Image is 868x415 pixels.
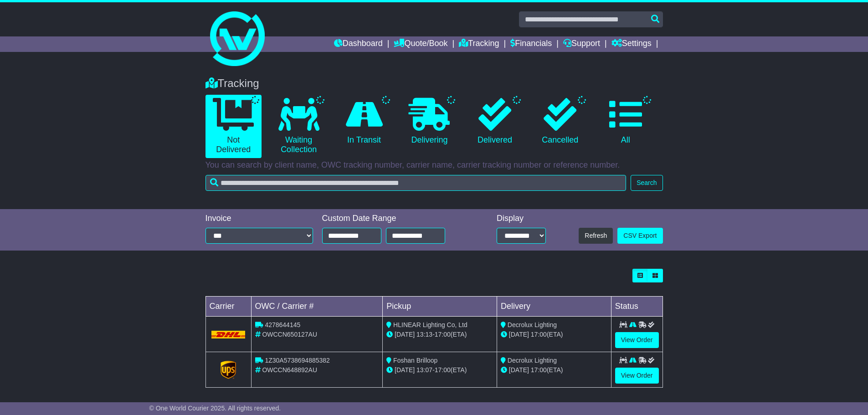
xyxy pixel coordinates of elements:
td: Delivery [497,297,611,317]
td: Carrier [205,297,251,317]
div: Display [497,214,546,224]
a: Tracking [459,36,499,52]
span: 17:00 [435,366,451,374]
a: View Order [615,332,659,348]
span: 17:00 [435,331,451,338]
div: Custom Date Range [322,214,468,224]
span: 1Z30A5738694885382 [265,357,329,364]
span: 17:00 [531,331,547,338]
div: - (ETA) [386,330,493,339]
td: Pickup [383,297,497,317]
span: Foshan Brilloop [393,357,437,364]
td: Status [611,297,663,317]
span: [DATE] [395,366,415,374]
a: Support [563,36,600,52]
span: [DATE] [509,366,529,374]
a: Settings [611,36,652,52]
span: Decrolux Lighting [508,357,557,364]
span: OWCCN648892AU [262,366,317,374]
a: CSV Export [617,228,663,244]
a: Waiting Collection [271,95,327,158]
span: © One World Courier 2025. All rights reserved. [149,405,281,412]
div: (ETA) [501,330,607,339]
span: 13:13 [416,331,432,338]
a: View Order [615,368,659,384]
span: 4278644145 [265,321,300,328]
div: (ETA) [501,365,607,375]
img: GetCarrierServiceLogo [221,361,236,379]
div: - (ETA) [386,365,493,375]
a: Delivered [467,95,523,149]
span: 17:00 [531,366,547,374]
span: [DATE] [395,331,415,338]
a: Not Delivered [205,95,262,158]
a: In Transit [336,95,392,149]
td: OWC / Carrier # [251,297,383,317]
span: OWCCN650127AU [262,331,317,338]
a: Cancelled [532,95,588,149]
img: DHL.png [211,331,246,338]
p: You can search by client name, OWC tracking number, carrier name, carrier tracking number or refe... [205,160,663,170]
span: HLINEAR Lighting Co, Ltd [393,321,467,328]
button: Search [631,175,663,191]
div: Tracking [201,77,668,90]
a: Delivering [401,95,457,149]
a: All [597,95,653,149]
a: Dashboard [334,36,383,52]
span: 13:07 [416,366,432,374]
a: Quote/Book [394,36,447,52]
span: [DATE] [509,331,529,338]
a: Financials [510,36,552,52]
button: Refresh [579,228,613,244]
span: Decrolux Lighting [508,321,557,328]
div: Invoice [205,214,313,224]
